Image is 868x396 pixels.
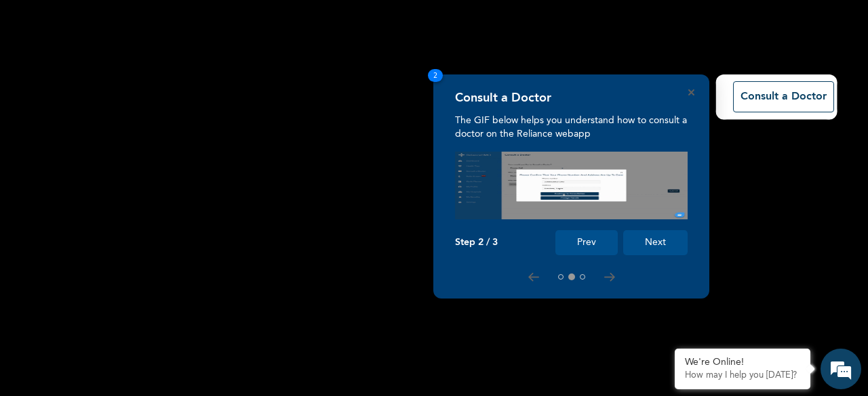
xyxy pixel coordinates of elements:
[455,152,688,219] img: consult_tour.f0374f2500000a21e88d.gif
[25,68,55,102] img: d_794563401_company_1708531726252_794563401
[222,7,255,39] div: Minimize live chat window
[455,91,551,106] h4: Consult a Doctor
[688,89,694,95] button: Close
[7,351,133,361] span: Conversation
[733,81,834,112] button: Consult a Doctor
[455,237,498,248] p: Step 2 / 3
[685,357,800,368] div: We're Online!
[455,114,688,141] p: The GIF below helps you understand how to consult a doctor on the Reliance webapp
[685,370,800,381] p: How may I help you today?
[555,230,618,255] button: Prev
[623,230,688,255] button: Next
[79,126,187,263] span: We're online!
[7,280,258,328] textarea: Type your message and hit 'Enter'
[428,69,443,82] span: 2
[71,76,228,93] div: Chat with us now
[133,328,259,370] div: FAQs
